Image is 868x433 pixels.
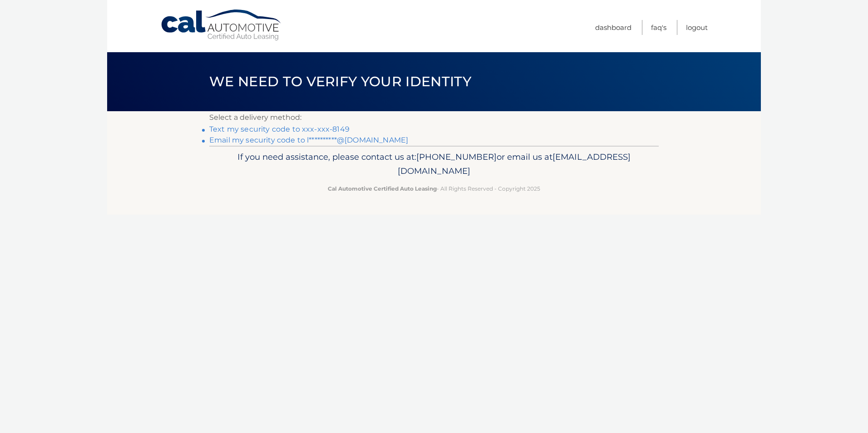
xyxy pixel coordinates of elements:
[209,111,659,124] p: Select a delivery method:
[416,152,497,162] span: [PHONE_NUMBER]
[209,125,350,133] a: Text my security code to xxx-xxx-8149
[686,20,708,35] a: Logout
[328,185,437,192] strong: Cal Automotive Certified Auto Leasing
[160,9,283,41] a: Cal Automotive
[215,184,653,193] p: - All Rights Reserved - Copyright 2025
[209,136,408,144] a: Email my security code to l**********@[DOMAIN_NAME]
[651,20,666,35] a: FAQ's
[215,150,653,179] p: If you need assistance, please contact us at: or email us at
[595,20,631,35] a: Dashboard
[209,73,471,90] span: We need to verify your identity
